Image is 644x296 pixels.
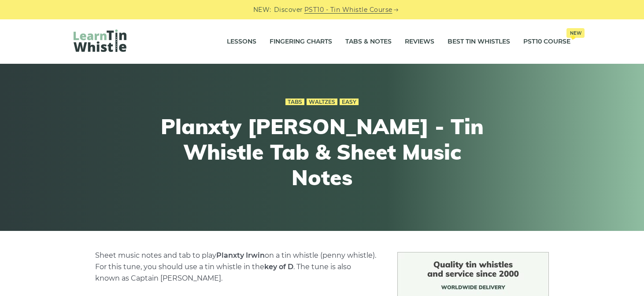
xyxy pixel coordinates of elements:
strong: key of D [264,263,293,271]
a: Fingering Charts [270,31,332,53]
img: LearnTinWhistle.com [74,29,126,52]
span: New [566,28,585,38]
a: Tabs [285,99,304,106]
strong: Planxty Irwin [216,251,265,259]
h1: Planxty [PERSON_NAME] - Tin Whistle Tab & Sheet Music Notes [160,114,484,190]
a: Waltzes [307,99,337,106]
a: Tabs & Notes [345,31,392,53]
a: Best Tin Whistles [448,31,510,53]
a: Easy [340,99,359,106]
p: Sheet music notes and tab to play on a tin whistle (penny whistle). For this tune, you should use... [95,250,376,284]
a: PST10 CourseNew [523,31,570,53]
a: Reviews [405,31,434,53]
a: Lessons [227,31,256,53]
